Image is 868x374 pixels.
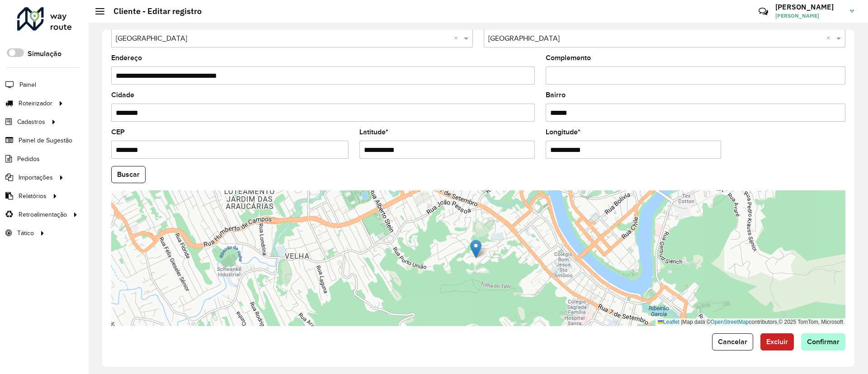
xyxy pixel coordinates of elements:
a: Contato Rápido [754,2,773,21]
span: Painel [19,80,36,90]
label: Cidade [111,90,134,100]
label: Bairro [546,90,566,100]
label: CEP [111,127,125,137]
span: | [681,319,682,325]
label: Longitude [546,127,580,137]
span: Clear all [826,33,834,44]
label: Complemento [546,52,591,63]
a: Leaflet [658,319,679,325]
span: Importações [19,173,53,182]
label: Simulação [28,48,61,59]
span: Tático [17,228,34,238]
label: Endereço [111,52,142,63]
h2: Cliente - Editar registro [104,6,202,16]
span: Excluir [766,338,788,346]
span: Relatórios [19,191,47,201]
button: Excluir [760,333,794,350]
label: Latitude [359,127,388,137]
span: Pedidos [17,154,40,164]
span: Roteirizador [19,99,52,108]
span: Cancelar [718,338,747,346]
span: Cadastros [17,117,45,127]
span: Painel de Sugestão [19,136,72,145]
img: Marker [470,240,481,258]
span: Retroalimentação [19,210,67,219]
span: Confirmar [807,338,840,346]
span: Clear all [454,33,462,44]
a: OpenStreetMap [711,319,749,325]
button: Cancelar [712,333,753,350]
button: Buscar [111,166,146,183]
div: Map data © contributors,© 2025 TomTom, Microsoft [656,318,845,326]
span: [PERSON_NAME] [775,12,843,20]
h3: [PERSON_NAME] [775,3,843,11]
button: Confirmar [801,333,845,350]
